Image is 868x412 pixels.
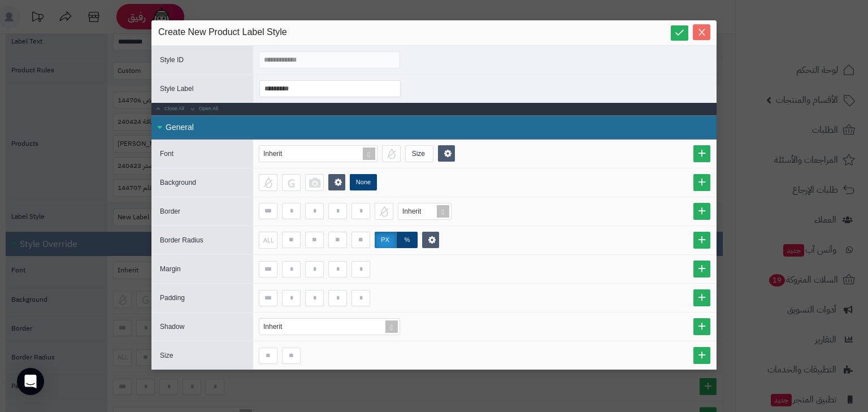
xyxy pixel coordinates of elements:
[396,232,418,248] label: %
[375,232,396,248] label: px
[186,103,220,115] a: Open All
[160,207,180,215] span: Border
[160,85,193,93] span: Style Label
[406,146,431,162] div: Size
[17,368,44,395] div: Open Intercom Messenger
[160,56,184,64] span: Style ID
[160,352,173,359] span: Size
[350,174,377,190] label: None
[402,207,421,215] span: Inherit
[160,294,185,302] span: Padding
[160,236,203,244] span: Border Radius
[258,232,275,248] div: ALL
[160,179,196,187] span: Background
[263,146,293,162] div: Inherit
[160,323,184,331] span: Shadow
[151,115,717,140] div: General
[151,103,186,115] a: Close All
[160,265,181,273] span: Margin
[693,24,710,40] button: Close
[158,26,287,40] span: Create New Product Label Style
[263,319,293,335] div: Inherit
[160,150,173,158] span: Font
